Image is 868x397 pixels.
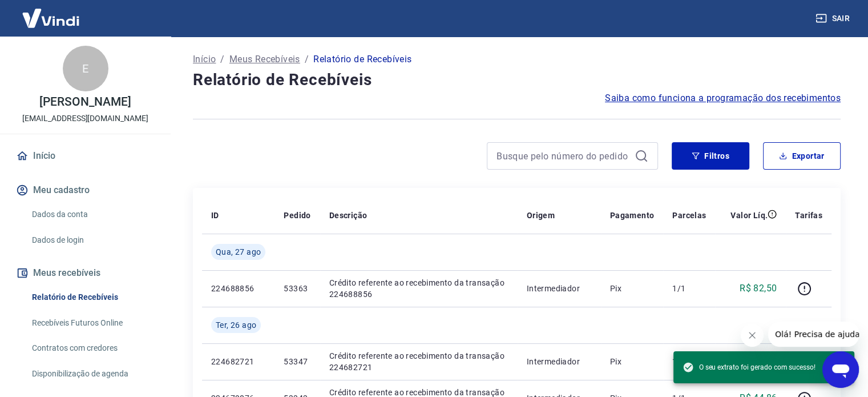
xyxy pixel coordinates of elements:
[672,283,706,294] p: 1/1
[527,283,592,294] p: Intermediador
[229,53,300,66] a: Meus Recebíveis
[672,142,749,170] button: Filtros
[329,277,508,300] p: Crédito referente ao recebimento da transação 224688856
[741,324,764,347] iframe: Fechar mensagem
[27,336,157,360] a: Contratos com credores
[683,362,815,373] span: O seu extrato foi gerado com sucesso!
[27,203,157,226] a: Dados da conta
[610,210,655,221] p: Pagamento
[610,356,655,367] p: Pix
[329,210,368,221] p: Descrição
[672,356,706,367] p: 1/1
[305,53,309,66] p: /
[740,282,777,295] p: R$ 82,50
[216,246,261,258] span: Qua, 27 ago
[610,283,655,294] p: Pix
[27,311,157,335] a: Recebíveis Futuros Online
[284,210,310,221] p: Pedido
[27,362,157,386] a: Disponibilização de agenda
[795,210,822,221] p: Tarifas
[768,322,859,347] iframe: Mensagem da empresa
[14,143,157,169] a: Início
[284,283,310,294] p: 53363
[211,210,219,221] p: ID
[14,178,157,203] button: Meu cadastro
[605,91,841,105] a: Saiba como funciona a programação dos recebimentos
[813,8,854,29] button: Sair
[27,286,157,309] a: Relatório de Recebíveis
[39,96,131,108] p: [PERSON_NAME]
[313,53,411,66] p: Relatório de Recebíveis
[211,356,265,367] p: 224682721
[63,46,108,91] div: E
[14,260,157,286] button: Meus recebíveis
[211,283,265,294] p: 224688856
[220,53,224,66] p: /
[730,210,768,221] p: Valor Líq.
[7,8,96,17] span: Olá! Precisa de ajuda?
[329,350,508,373] p: Crédito referente ao recebimento da transação 224682721
[216,319,256,331] span: Ter, 26 ago
[822,351,859,388] iframe: Botão para abrir a janela de mensagens
[496,147,630,165] input: Busque pelo número do pedido
[284,356,310,367] p: 53347
[22,113,148,125] p: [EMAIL_ADDRESS][DOMAIN_NAME]
[27,228,157,252] a: Dados de login
[527,210,555,221] p: Origem
[527,356,592,367] p: Intermediador
[763,142,841,170] button: Exportar
[193,69,841,91] h4: Relatório de Recebíveis
[14,1,88,35] img: Vindi
[193,53,216,66] a: Início
[672,210,706,221] p: Parcelas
